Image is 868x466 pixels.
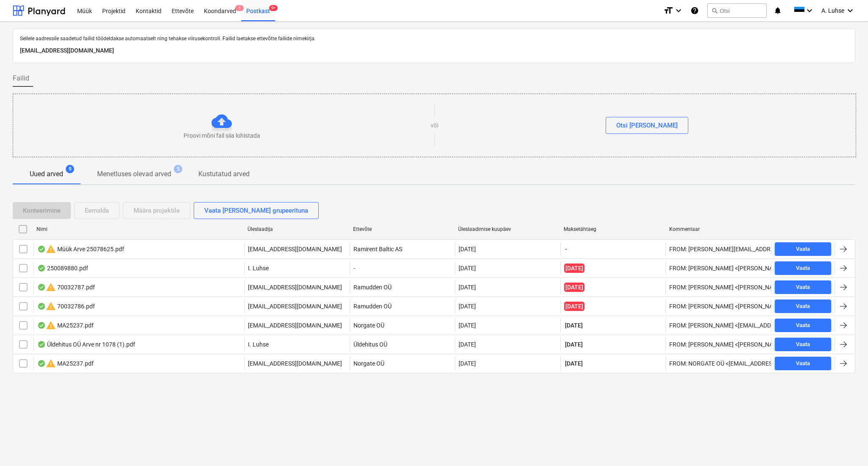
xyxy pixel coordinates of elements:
[37,301,95,311] div: 70032786.pdf
[20,46,848,56] p: [EMAIL_ADDRESS][DOMAIN_NAME]
[248,264,269,272] p: I. Luhse
[46,320,56,330] span: warning
[459,284,476,291] div: [DATE]
[37,282,95,292] div: 70032787.pdf
[775,300,831,313] button: Vaata
[46,301,56,311] span: warning
[46,358,56,369] span: warning
[796,283,810,292] div: Vaata
[248,321,342,330] p: [EMAIL_ADDRESS][DOMAIN_NAME]
[350,261,455,275] div: -
[821,7,844,14] span: A. Luhse
[248,359,342,368] p: [EMAIL_ADDRESS][DOMAIN_NAME]
[564,321,584,330] span: [DATE]
[198,169,250,179] p: Kustutatud arved
[37,360,46,367] div: Andmed failist loetud
[248,226,346,232] div: Üleslaadija
[37,265,46,272] div: Andmed failist loetud
[775,280,831,294] button: Vaata
[804,6,815,16] i: keyboard_arrow_down
[564,264,584,273] span: [DATE]
[37,341,135,348] div: Üldehitus OÜ Arve nr 1078 (1).pdf
[37,244,124,254] div: Müük Arve 25078625.pdf
[669,226,768,232] div: Kommentaar
[37,358,94,369] div: MA25237.pdf
[13,94,856,157] div: Proovi mõni fail siia lohistadavõiOtsi [PERSON_NAME]
[97,169,171,179] p: Menetluses olevad arved
[350,242,455,256] div: Ramirent Baltic AS
[459,360,476,367] div: [DATE]
[36,226,241,232] div: Nimi
[350,280,455,294] div: Ramudden OÜ
[564,245,568,253] span: -
[616,120,678,131] div: Otsi [PERSON_NAME]
[564,226,662,232] div: Maksetähtaeg
[248,245,342,253] p: [EMAIL_ADDRESS][DOMAIN_NAME]
[37,265,88,272] div: 250089880.pdf
[431,121,439,130] p: või
[184,131,260,140] p: Proovi mõni fail siia lohistada
[204,205,308,216] div: Vaata [PERSON_NAME] grupeerituna
[826,425,868,466] div: Vestlusvidin
[37,284,46,291] div: Andmed failist loetud
[775,357,831,370] button: Vaata
[796,264,810,273] div: Vaata
[66,165,74,173] span: 9
[459,303,476,310] div: [DATE]
[353,226,452,232] div: Ettevõte
[37,320,94,330] div: MA25237.pdf
[663,6,673,16] i: format_size
[459,246,476,252] div: [DATE]
[564,359,584,368] span: [DATE]
[37,246,46,252] div: Andmed failist loetud
[37,322,46,329] div: Andmed failist loetud
[845,6,855,16] i: keyboard_arrow_down
[711,7,718,14] span: search
[796,359,810,369] div: Vaata
[350,319,455,332] div: Norgate OÜ
[775,242,831,256] button: Vaata
[796,321,810,330] div: Vaata
[248,283,342,291] p: [EMAIL_ADDRESS][DOMAIN_NAME]
[350,300,455,313] div: Ramudden OÜ
[459,265,476,272] div: [DATE]
[606,117,688,134] button: Otsi [PERSON_NAME]
[46,244,56,254] span: warning
[269,5,278,11] span: 9+
[37,303,46,310] div: Andmed failist loetud
[13,73,29,83] span: Failid
[20,36,848,42] p: Sellele aadressile saadetud failid töödeldakse automaatselt ning tehakse viirusekontroll. Failid ...
[459,341,476,348] div: [DATE]
[248,302,342,311] p: [EMAIL_ADDRESS][DOMAIN_NAME]
[775,319,831,332] button: Vaata
[796,340,810,349] div: Vaata
[707,3,767,18] button: Otsi
[37,341,46,348] div: Andmed failist loetud
[194,202,319,219] button: Vaata [PERSON_NAME] grupeerituna
[459,322,476,329] div: [DATE]
[350,338,455,351] div: Üldehitus OÜ
[673,6,684,16] i: keyboard_arrow_down
[350,357,455,370] div: Norgate OÜ
[775,261,831,275] button: Vaata
[773,6,782,16] i: notifications
[248,340,269,349] p: I. Luhse
[826,425,868,466] iframe: Chat Widget
[796,244,810,254] div: Vaata
[796,302,810,311] div: Vaata
[458,226,557,232] div: Üleslaadimise kuupäev
[690,6,699,16] i: Abikeskus
[564,340,584,349] span: [DATE]
[235,5,244,11] span: 1
[174,165,182,173] span: 5
[564,302,584,311] span: [DATE]
[30,169,63,179] p: Uued arved
[564,283,584,292] span: [DATE]
[775,338,831,351] button: Vaata
[46,282,56,292] span: warning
